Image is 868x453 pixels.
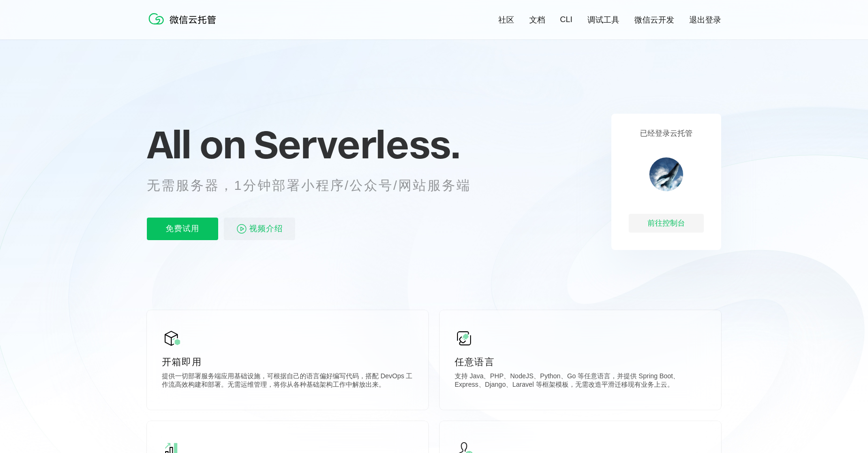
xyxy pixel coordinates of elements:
[236,223,247,234] img: video_play.svg
[634,15,674,25] a: 微信云开发
[254,121,460,168] span: Serverless.
[147,121,245,168] span: All on
[147,218,218,240] p: 免费试用
[629,214,704,233] div: 前往控制台
[640,129,693,139] p: 已经登录云托管
[529,15,545,25] a: 文档
[498,15,514,25] a: 社区
[560,15,572,24] a: CLI
[147,176,488,195] p: 无需服务器，1分钟部署小程序/公众号/网站服务端
[147,22,222,30] a: 微信云托管
[455,355,706,368] p: 任意语言
[587,15,619,25] a: 调试工具
[249,218,283,240] span: 视频介绍
[455,372,706,391] p: 支持 Java、PHP、NodeJS、Python、Go 等任意语言，并提供 Spring Boot、Express、Django、Laravel 等框架模板，无需改造平滑迁移现有业务上云。
[147,9,222,28] img: 微信云托管
[162,372,413,391] p: 提供一切部署服务端应用基础设施，可根据自己的语言偏好编写代码，搭配 DevOps 工作流高效构建和部署。无需运维管理，将你从各种基础架构工作中解放出来。
[162,355,413,368] p: 开箱即用
[689,15,721,25] a: 退出登录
